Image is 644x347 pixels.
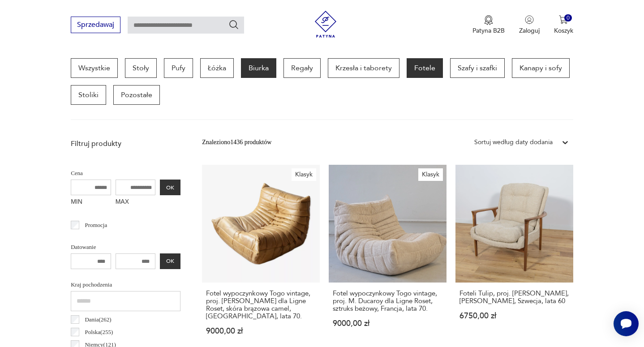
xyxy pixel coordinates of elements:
[160,180,180,195] button: OK
[519,26,540,35] p: Zaloguj
[71,85,106,105] a: Stoliki
[474,137,553,147] div: Sortuj według daty dodania
[71,17,120,33] button: Sprzedawaj
[71,242,180,252] p: Datowanie
[71,168,180,178] p: Cena
[283,58,321,78] a: Regały
[472,15,505,35] button: Patyna B2B
[554,26,573,35] p: Koszyk
[71,139,180,149] p: Filtruj produkty
[85,220,107,230] p: Promocja
[333,320,442,327] p: 9000,00 zł
[71,58,118,78] a: Wszystkie
[512,58,570,78] a: Kanapy i sofy
[450,58,505,78] a: Szafy i szafki
[71,280,180,290] p: Kraj pochodzenia
[559,15,568,24] img: Ikona koszyka
[206,327,316,335] p: 9000,00 zł
[113,85,160,105] a: Pozostałe
[228,19,239,30] button: Szukaj
[614,311,639,336] iframe: Smartsupp widget button
[484,15,493,25] img: Ikona medalu
[85,315,111,325] p: Dania ( 262 )
[459,312,569,320] p: 6750,00 zł
[164,58,193,78] a: Pufy
[472,26,505,35] p: Patyna B2B
[519,15,540,35] button: Zaloguj
[71,195,111,210] label: MIN
[328,58,399,78] a: Krzesła i taborety
[206,290,316,320] h3: Fotel wypoczynkowy Togo vintage, proj. [PERSON_NAME] dla Ligne Roset, skóra brązowa camel, [GEOGR...
[71,22,120,29] a: Sprzedawaj
[554,15,573,35] button: 0Koszyk
[564,14,572,22] div: 0
[312,11,339,38] img: Patyna - sklep z meblami i dekoracjami vintage
[472,15,505,35] a: Ikona medaluPatyna B2B
[85,327,113,337] p: Polska ( 255 )
[459,290,569,305] h3: Foteli Tulip, proj. [PERSON_NAME], [PERSON_NAME], Szwecja, lata 60
[202,137,271,147] div: Znaleziono 1436 produktów
[116,195,156,210] label: MAX
[525,15,534,24] img: Ikonka użytkownika
[200,58,234,78] a: Łóżka
[333,290,442,313] h3: Fotel wypoczynkowy Togo vintage, proj. M. Ducaroy dla Ligne Roset, sztruks beżowy, Francja, lata 70.
[241,58,276,78] a: Biurka
[407,58,443,78] a: Fotele
[160,253,180,269] button: OK
[125,58,157,78] a: Stoły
